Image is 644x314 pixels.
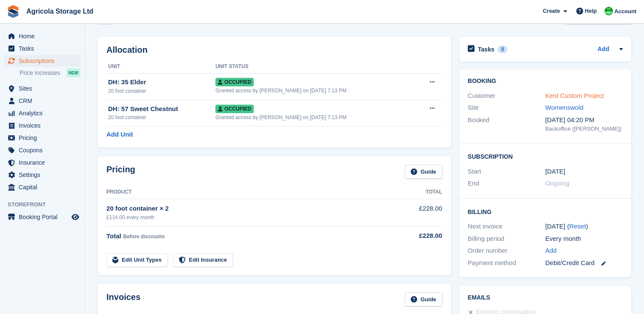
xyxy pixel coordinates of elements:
[106,292,140,306] h2: Invoices
[405,165,442,179] a: Guide
[19,120,70,131] span: Invoices
[390,186,442,199] th: Total
[468,167,545,177] div: Start
[215,78,254,86] span: Occupied
[545,125,623,133] div: Backoffice ([PERSON_NAME])
[106,45,442,55] h2: Allocation
[390,231,442,241] div: £228.00
[20,68,80,77] a: Price increases NEW
[4,83,80,94] a: menu
[545,180,570,187] span: Ongoing
[468,234,545,244] div: Billing period
[598,45,609,54] a: Add
[478,46,495,53] h2: Tasks
[604,7,613,15] img: Tania Davies
[468,103,545,113] div: Site
[19,181,70,193] span: Capital
[20,69,60,77] span: Price increases
[108,87,215,95] div: 20 foot container
[19,107,70,119] span: Analytics
[545,167,565,177] time: 2025-06-01 00:00:00 UTC
[106,130,133,140] a: Add Unit
[4,120,80,131] a: menu
[106,232,121,240] span: Total
[19,55,70,67] span: Subscriptions
[468,78,623,85] h2: Booking
[468,294,623,301] h2: Emails
[4,95,80,107] a: menu
[19,30,70,42] span: Home
[7,5,20,18] img: stora-icon-8386f47178a22dfd0bd8f6a31ec36ba5ce8667c1dd55bd0f319d3a0aa187defe.svg
[468,222,545,231] div: Next invoice
[8,200,85,209] span: Storefront
[215,105,254,113] span: Occupied
[215,60,415,74] th: Unit Status
[108,114,215,121] div: 20 foot container
[468,152,623,160] h2: Subscription
[468,207,623,216] h2: Billing
[106,204,390,214] div: 20 foot container × 2
[390,199,442,226] td: £228.00
[4,30,80,42] a: menu
[19,211,70,223] span: Booking Portal
[468,91,545,101] div: Customer
[173,253,233,267] a: Edit Insurance
[545,92,604,99] a: Kent Custom Project
[468,258,545,268] div: Payment method
[4,169,80,181] a: menu
[545,258,623,268] div: Debit/Credit Card
[569,223,586,230] a: Reset
[468,246,545,256] div: Order number
[106,253,168,267] a: Edit Unit Types
[108,104,215,114] div: DH: 57 Sweet Chestnut
[106,60,215,74] th: Unit
[4,181,80,193] a: menu
[4,132,80,144] a: menu
[405,292,442,306] a: Guide
[614,7,636,16] span: Account
[19,144,70,156] span: Coupons
[19,169,70,181] span: Settings
[4,43,80,54] a: menu
[19,83,70,94] span: Sites
[545,246,557,256] a: Add
[123,234,165,240] span: Before discounts
[4,157,80,168] a: menu
[545,115,623,125] div: [DATE] 04:20 PM
[545,222,623,231] div: [DATE] ( )
[215,114,415,121] div: Granted access by [PERSON_NAME] on [DATE] 7:13 PM
[468,179,545,188] div: End
[108,77,215,87] div: DH: 35 Elder
[468,115,545,133] div: Booked
[215,87,415,94] div: Granted access by [PERSON_NAME] on [DATE] 7:13 PM
[543,7,560,15] span: Create
[4,55,80,67] a: menu
[23,4,97,18] a: Agricola Storage Ltd
[498,46,507,53] div: 0
[106,214,390,221] div: £114.00 every month
[19,132,70,144] span: Pricing
[19,43,70,54] span: Tasks
[70,212,80,222] a: Preview store
[106,186,390,199] th: Product
[66,69,80,77] div: NEW
[585,7,597,15] span: Help
[106,165,135,179] h2: Pricing
[545,234,623,244] div: Every month
[19,157,70,168] span: Insurance
[545,104,584,111] a: Womenswold
[4,144,80,156] a: menu
[4,211,80,223] a: menu
[19,95,70,107] span: CRM
[4,107,80,119] a: menu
